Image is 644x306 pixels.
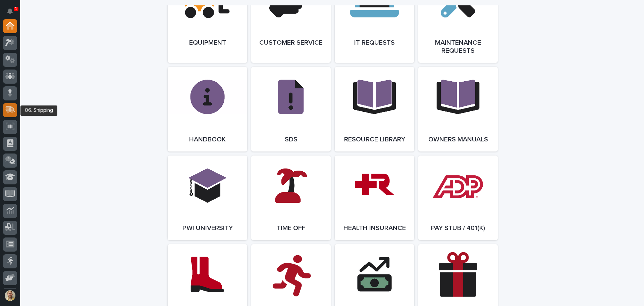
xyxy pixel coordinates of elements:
[168,67,247,151] a: Handbook
[8,8,17,19] div: Notifications1
[251,156,331,240] a: Time Off
[3,4,17,18] button: Notifications
[418,156,498,240] a: Pay Stub / 401(k)
[168,156,247,240] a: PWI University
[251,67,331,151] a: SDS
[3,289,17,303] button: users-avatar
[335,156,414,240] a: Health Insurance
[335,67,414,151] a: Resource Library
[15,6,17,11] p: 1
[418,67,498,151] a: Owners Manuals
